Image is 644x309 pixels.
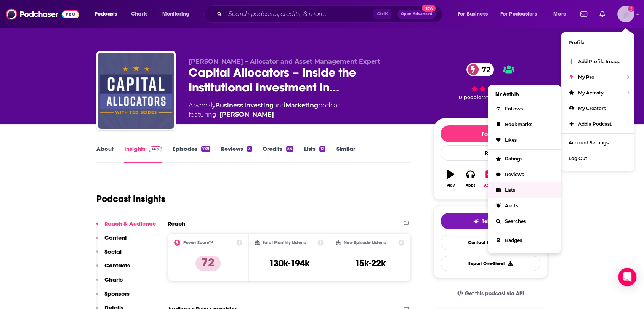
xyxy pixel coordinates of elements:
[183,240,213,245] h2: Power Score™
[104,262,130,269] p: Contacts
[211,5,450,23] div: Search podcasts, credits, & more...
[460,165,480,192] button: Apps
[561,116,634,132] a: Add a Podcast
[219,110,274,119] a: Ted Seides
[104,220,156,227] p: Reach & Audience
[104,290,130,297] p: Sponsors
[285,102,318,109] a: Marketing
[221,145,252,163] a: Reviews3
[201,146,210,152] div: 739
[617,6,634,22] span: Logged in as nbaderrubenstein
[457,94,481,100] span: 10 people
[482,218,508,224] span: Tell Me Why
[578,121,612,127] span: Add a Podcast
[189,101,343,119] div: A weekly podcast
[397,10,436,19] button: Open AdvancedNew
[441,256,540,271] button: Export One-Sheet
[189,58,380,65] span: [PERSON_NAME] – Allocator and Asset Management Expert
[500,9,537,19] span: For Podcasters
[173,145,210,163] a: Episodes739
[548,8,576,20] button: open menu
[96,145,114,163] a: About
[96,276,123,290] button: Charts
[96,220,156,234] button: Reach & Audience
[95,9,117,19] span: Podcasts
[596,8,608,21] a: Show notifications dropdown
[98,53,174,129] a: Capital Allocators – Inside the Institutional Investment Industry
[243,102,244,109] span: ,
[441,213,540,229] button: tell me why sparkleTell Me Why
[617,6,634,22] img: User Profile
[168,220,185,227] h2: Reach
[225,8,373,20] input: Search podcasts, credits, & more...
[481,94,525,100] span: rated this podcast
[244,102,274,109] a: Investing
[401,12,433,16] span: Open Advanced
[618,268,636,286] div: Open Intercom Messenger
[6,7,79,21] img: Podchaser - Follow, Share and Rate Podcasts
[561,135,634,150] a: Account Settings
[473,218,479,224] img: tell me why sparkle
[433,58,548,106] div: 72 10 peoplerated this podcast
[104,234,127,241] p: Content
[189,110,343,119] span: featuring
[157,8,199,20] button: open menu
[466,63,494,76] a: 72
[561,35,634,50] a: Profile
[465,290,524,297] span: Get this podcast via API
[451,284,530,303] a: Get this podcast via API
[96,262,130,276] button: Contacts
[131,9,147,19] span: Charts
[126,8,152,20] a: Charts
[96,234,127,248] button: Content
[286,146,293,152] div: 54
[466,183,476,188] div: Apps
[458,9,488,19] span: For Business
[274,102,285,109] span: and
[561,101,634,116] a: My Creators
[569,40,584,45] span: Profile
[577,8,590,21] a: Show notifications dropdown
[628,6,634,12] svg: Add a profile image
[104,248,122,255] p: Social
[344,240,386,245] h2: New Episode Listens
[89,8,127,20] button: open menu
[569,140,609,146] span: Account Settings
[578,90,604,96] span: My Activity
[447,183,455,188] div: Play
[104,276,123,283] p: Charts
[263,240,306,245] h2: Total Monthly Listens
[124,145,162,163] a: InsightsPodchaser Pro
[441,125,540,142] button: Follow
[247,146,252,152] div: 3
[441,145,540,161] div: Rate
[96,248,122,262] button: Social
[355,258,386,269] h3: 15k-22k
[569,155,587,161] span: Log Out
[269,258,309,269] h3: 130k-194k
[336,145,355,163] a: Similar
[561,54,634,69] a: Add Profile Image
[495,8,548,20] button: open menu
[96,193,165,205] h1: Podcast Insights
[561,32,634,171] ul: Show profile menu
[263,145,293,163] a: Credits54
[474,63,494,76] span: 72
[215,102,243,109] a: Business
[162,9,189,19] span: Monitoring
[441,165,460,192] button: Play
[149,146,162,152] img: Podchaser Pro
[452,8,497,20] button: open menu
[422,5,436,12] span: New
[553,9,566,19] span: More
[373,9,391,19] span: Ctrl K
[195,256,221,271] p: 72
[578,74,594,80] span: My Pro
[484,183,497,188] div: Added
[617,6,634,22] button: Show profile menu
[578,59,620,64] span: Add Profile Image
[96,290,130,304] button: Sponsors
[578,106,606,111] span: My Creators
[304,145,325,163] a: Lists12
